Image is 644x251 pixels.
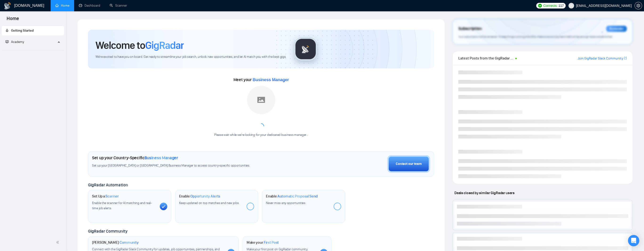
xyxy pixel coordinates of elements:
[635,4,642,8] a: setting
[5,40,24,44] span: Academy
[635,2,642,9] button: setting
[92,163,295,168] span: Set up your [GEOGRAPHIC_DATA] or [GEOGRAPHIC_DATA] Business Manager to access country-specific op...
[190,194,220,199] span: Opportunity Alerts
[92,155,178,160] h1: Set up your Country-Specific
[92,194,119,199] h1: Set Up a
[396,161,422,167] div: Contact our team
[606,26,627,32] div: Reminder
[2,26,64,35] li: Getting Started
[179,194,220,199] h1: Enable
[55,4,69,8] a: homeHome
[452,189,516,197] span: Deals closed by similar GigRadar users
[2,49,64,52] li: Academy Homepage
[92,240,139,245] h1: [PERSON_NAME]
[233,77,289,82] span: Meet your
[56,240,61,245] span: double-left
[624,56,627,60] a: export
[628,235,639,246] div: Open Intercom Messenger
[144,155,178,160] span: Business Manager
[543,3,557,8] span: Connects:
[578,56,623,61] a: Join GigRadar Slack Community
[624,56,627,60] span: export
[253,77,289,82] span: Business Manager
[105,194,119,199] span: Scanner
[110,4,127,8] a: searchScanner
[92,201,152,210] span: Enable the scanner for AI matching and real-time job alerts.
[264,240,279,245] span: First Post
[458,25,482,33] span: Subscription
[294,37,317,61] img: gigradar-logo.png
[88,182,128,188] span: GigRadar Automation
[538,4,542,8] img: upwork-logo.png
[266,194,318,199] h1: Enable
[3,15,23,25] span: Home
[247,86,275,114] img: placeholder.png
[5,40,9,43] span: fund-projection-screen
[145,39,184,52] span: GigRadar
[635,4,642,8] span: setting
[387,155,430,173] button: Contact our team
[266,201,306,205] span: Never miss any opportunities.
[258,122,265,130] span: loading
[5,29,9,32] span: rocket
[88,229,128,234] span: GigRadar Community
[11,29,34,33] span: Getting Started
[247,240,279,245] h1: Make your
[558,3,564,8] span: 117
[79,4,100,8] a: dashboardDashboard
[11,40,24,44] span: Academy
[570,4,573,7] span: user
[458,55,514,61] span: Latest Posts from the GigRadar Community
[277,194,318,199] span: Automatic Proposal Send
[4,2,11,10] img: logo
[120,240,139,245] span: Community
[96,55,286,59] span: We're excited to have you on board. Get ready to streamline your job search, unlock new opportuni...
[96,39,184,52] h1: Welcome to
[211,133,311,137] div: Please wait while we're looking for your dedicated business manager...
[179,201,240,205] span: Keep updated on top matches and new jobs.
[458,35,613,38] span: Your subscription will be renewed. To keep things running smoothly, make sure your payment method...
